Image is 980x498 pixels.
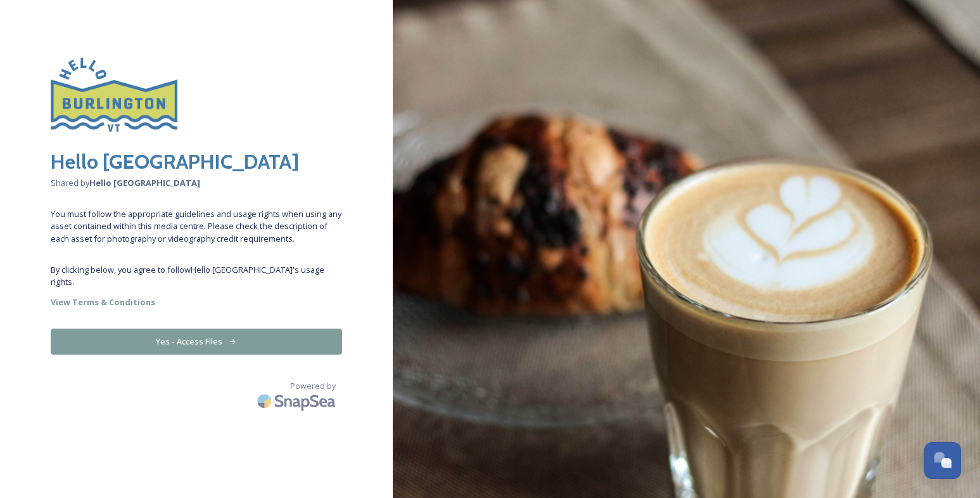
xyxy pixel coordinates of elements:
[51,208,342,245] span: You must follow the appropriate guidelines and usage rights when using any asset contained within...
[51,294,342,310] a: View Terms & Conditions
[51,177,342,189] span: Shared by
[89,177,200,188] strong: Hello [GEOGRAPHIC_DATA]
[290,380,336,392] span: Powered by
[51,51,177,140] img: Hello-Burlington.jpg
[51,264,342,288] span: By clicking below, you agree to follow Hello [GEOGRAPHIC_DATA] 's usage rights.
[51,329,342,355] button: Yes - Access Files
[51,147,342,177] h2: Hello [GEOGRAPHIC_DATA]
[924,442,961,479] button: Open Chat
[51,296,155,308] strong: View Terms & Conditions
[253,386,342,416] img: SnapSea Logo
